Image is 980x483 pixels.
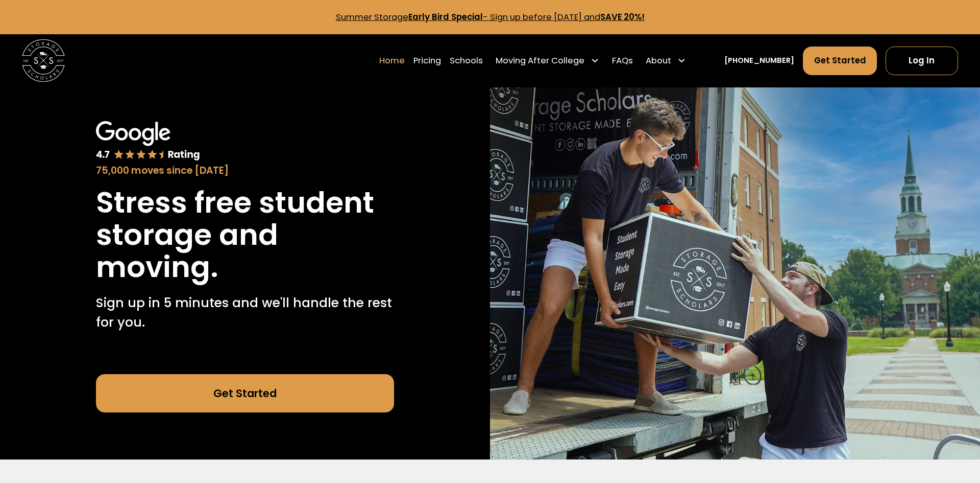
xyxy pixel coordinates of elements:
[96,374,394,412] a: Get Started
[408,11,483,23] strong: Early Bird Special
[496,54,584,67] div: Moving After College
[490,87,980,459] img: Storage Scholars makes moving and storage easy.
[22,39,64,82] img: Storage Scholars main logo
[413,46,441,76] a: Pricing
[96,121,200,161] img: Google 4.7 star rating
[724,55,794,66] a: [PHONE_NUMBER]
[336,11,645,23] a: Summer StorageEarly Bird Special- Sign up before [DATE] andSAVE 20%!
[612,46,633,76] a: FAQs
[803,47,877,75] a: Get Started
[646,54,671,67] div: About
[96,164,394,178] div: 75,000 moves since [DATE]
[450,46,483,76] a: Schools
[96,187,394,283] h1: Stress free student storage and moving.
[379,46,405,76] a: Home
[96,293,394,332] p: Sign up in 5 minutes and we'll handle the rest for you.
[886,47,958,75] a: Log In
[600,11,645,23] strong: SAVE 20%!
